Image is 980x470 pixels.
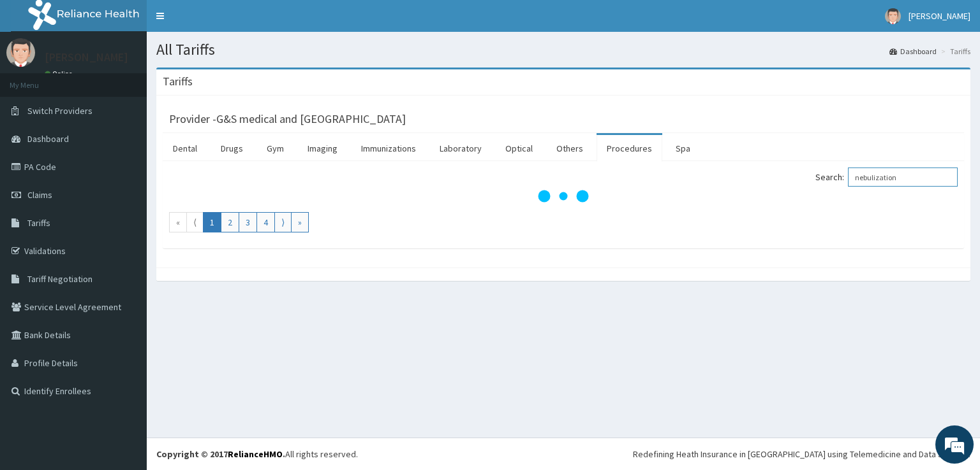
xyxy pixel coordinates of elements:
h3: Provider - G&S medical and [GEOGRAPHIC_DATA] [169,113,406,125]
a: Spa [665,135,701,162]
img: d_794563401_company_1708531726252_794563401 [24,64,52,96]
a: Online [45,69,75,78]
h1: All Tariffs [156,41,970,58]
svg: audio-loading [538,171,589,222]
a: Go to page number 1 [203,212,221,232]
span: Tariff Negotiation [27,273,93,285]
span: Tariffs [27,217,50,229]
a: Dashboard [889,46,937,57]
div: Chat with us now [66,71,214,88]
label: Search: [815,167,958,187]
a: Optical [495,135,543,162]
a: Go to page number 2 [221,212,239,232]
a: Immunizations [351,135,426,162]
a: Go to first page [169,212,187,232]
strong: Copyright © 2017 . [156,448,285,460]
a: Procedures [597,135,662,162]
input: Search: [848,167,958,187]
span: We're online! [74,149,176,278]
span: [PERSON_NAME] [909,10,970,22]
img: User Image [885,8,901,24]
footer: All rights reserved. [147,438,980,470]
a: Go to previous page [186,212,204,232]
a: Go to next page [274,212,292,232]
div: Redefining Heath Insurance in [GEOGRAPHIC_DATA] using Telemedicine and Data Science! [633,448,970,460]
span: Claims [27,189,52,201]
div: Minimize live chat window [209,6,240,37]
span: Switch Providers [27,105,93,117]
a: Imaging [297,135,348,162]
h3: Tariffs [163,76,193,87]
textarea: Type your message and hit 'Enter' [6,325,243,369]
a: Dental [163,135,207,162]
li: Tariffs [938,46,970,57]
a: Laboratory [429,135,492,162]
img: User Image [6,38,35,67]
a: Gym [256,135,294,162]
p: [PERSON_NAME] [45,52,128,63]
a: Go to page number 4 [256,212,275,232]
a: Go to last page [291,212,309,232]
span: Dashboard [27,133,69,145]
a: Others [546,135,593,162]
a: Go to page number 3 [239,212,257,232]
a: Drugs [211,135,253,162]
a: RelianceHMO [228,448,283,460]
